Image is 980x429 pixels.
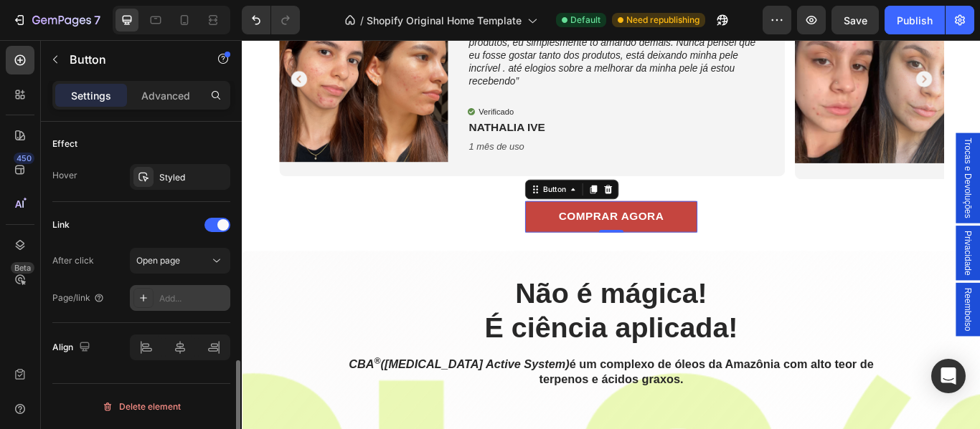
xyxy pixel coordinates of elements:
[897,13,933,28] div: Publish
[885,6,945,34] button: Publish
[264,95,353,109] strong: NATHALIA IVE
[6,6,107,34] button: 7
[831,6,879,34] button: Save
[360,13,364,28] span: /
[275,77,316,91] p: Verificado
[52,395,230,418] button: Delete element
[136,255,180,266] span: Open page
[844,14,867,26] span: Save
[52,218,70,231] div: Link
[626,14,699,26] span: Need republishing
[52,254,94,267] div: After click
[242,40,980,429] iframe: Design area
[931,359,966,393] div: Open Intercom Messenger
[14,153,34,164] div: 450
[839,289,854,339] span: Reembolso
[70,51,192,68] p: Button
[242,6,300,34] div: Undo/Redo
[52,138,77,150] div: Effect
[52,169,77,182] div: Hover
[839,222,854,274] span: Privacidade
[55,34,77,57] button: Carousel Back Arrow
[71,88,111,103] p: Settings
[130,248,230,274] button: Open page
[159,171,227,184] div: Styled
[839,114,854,208] span: Trocas e Devoluções
[125,370,382,385] i: CBA ([MEDICAL_DATA] Active System)
[11,274,850,356] h2: Não é mágica! É ciência aplicada!
[264,117,329,130] i: 1 mês de uso
[11,262,34,274] div: Beta
[154,368,162,380] sup: ®
[141,88,190,103] p: Advanced
[159,292,227,305] div: Add...
[52,291,105,304] div: Page/link
[367,13,522,28] span: Shopify Original Home Template
[369,196,492,216] p: COMPRAR AGORA
[97,368,764,406] h2: é um complexo de óleos da Amazônia com alto teor de terpenos e ácidos graxos.
[348,168,380,180] div: Button
[330,188,531,224] button: <p>COMPRAR AGORA</p>
[783,34,806,57] button: Carousel Next Arrow
[570,14,600,26] span: Default
[94,11,100,29] p: 7
[52,338,93,357] div: Align
[102,398,181,415] div: Delete element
